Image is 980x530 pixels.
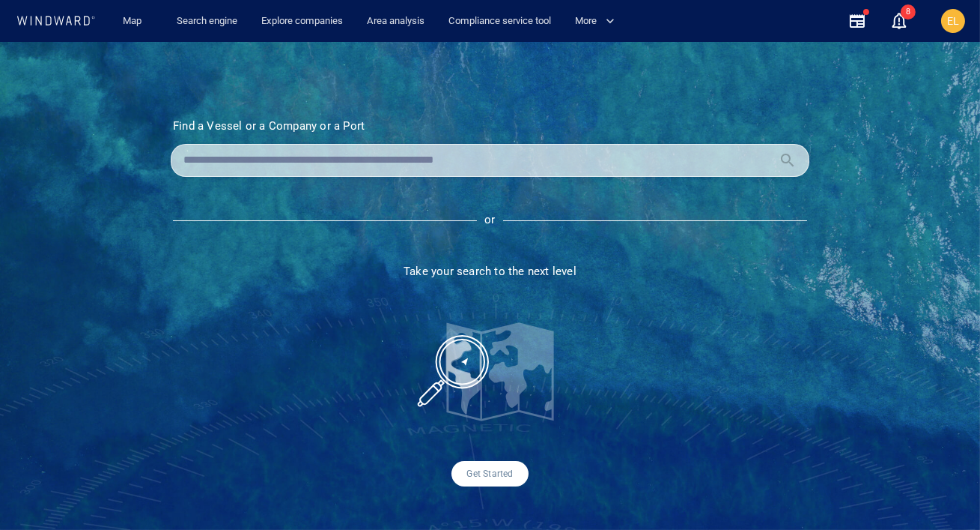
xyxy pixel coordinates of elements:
button: 8 [890,12,908,30]
button: More [569,8,627,34]
iframe: Chat [916,463,969,519]
button: EL [938,6,968,36]
button: Map [111,8,159,34]
a: Explore companies [255,8,349,34]
span: or [484,214,495,227]
div: Notification center [890,12,908,30]
a: Compliance service tool [442,8,557,34]
span: More [575,13,615,30]
span: 8 [901,4,916,19]
h3: Find a Vessel or a Company or a Port [173,119,807,133]
span: EL [947,15,959,27]
a: Map [117,8,153,34]
h4: Take your search to the next level [171,265,809,278]
a: Area analysis [361,8,430,34]
a: Get Started [451,461,528,487]
a: 8 [887,9,911,33]
a: Search engine [171,8,243,34]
